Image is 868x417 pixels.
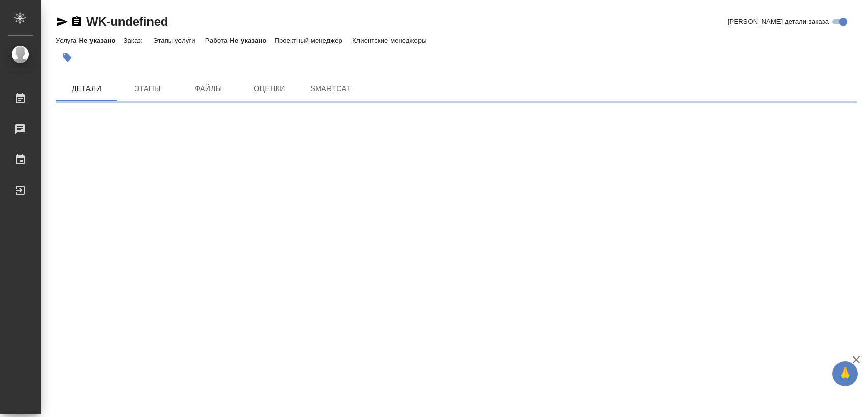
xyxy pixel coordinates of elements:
[184,82,233,95] span: Файлы
[62,82,111,95] span: Детали
[71,16,83,28] button: Скопировать ссылку
[832,361,858,386] button: 🙏
[56,16,68,28] button: Скопировать ссылку для ЯМессенджера
[123,82,172,95] span: Этапы
[56,46,78,69] button: Добавить тэг
[86,15,168,28] a: WK-undefined
[836,363,854,384] span: 🙏
[153,37,198,44] p: Этапы услуги
[205,37,230,44] p: Работа
[79,37,123,44] p: Не указано
[230,37,274,44] p: Не указано
[123,37,145,44] p: Заказ:
[56,37,79,44] p: Услуга
[728,17,829,27] span: [PERSON_NAME] детали заказа
[274,37,344,44] p: Проектный менеджер
[352,37,429,44] p: Клиентские менеджеры
[245,82,294,95] span: Оценки
[306,82,355,95] span: SmartCat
